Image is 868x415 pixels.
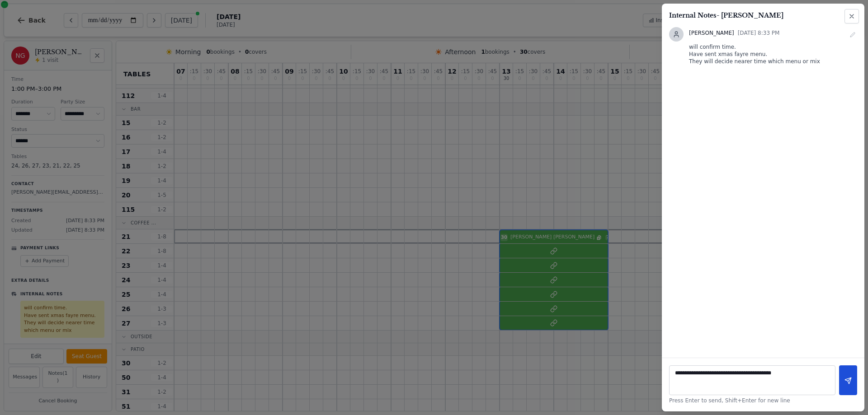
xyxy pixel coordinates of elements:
p: will confirm time. Have sent xmas fayre menu. They will decide nearer time which menu or mix [689,43,857,65]
h2: Internal Notes - [PERSON_NAME] [669,11,857,20]
button: Edit note [848,27,857,42]
time: [DATE] 8:33 PM [738,30,780,36]
button: Add note (Enter) [839,365,857,395]
span: [PERSON_NAME] [689,30,734,36]
p: Press Enter to send, Shift+Enter for new line [669,397,857,404]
